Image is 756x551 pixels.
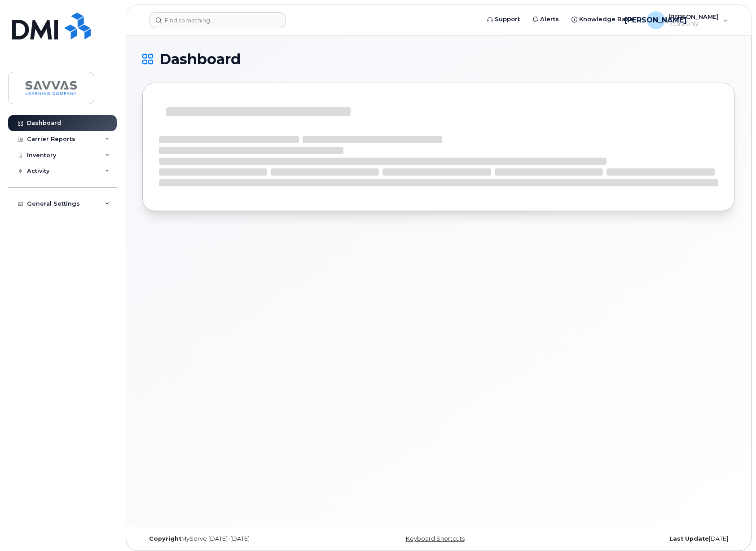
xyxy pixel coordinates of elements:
[142,535,340,542] div: MyServe [DATE]–[DATE]
[406,535,465,542] a: Keyboard Shortcuts
[149,535,181,542] strong: Copyright
[159,53,241,66] span: Dashboard
[669,535,709,542] strong: Last Update
[537,535,735,542] div: [DATE]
